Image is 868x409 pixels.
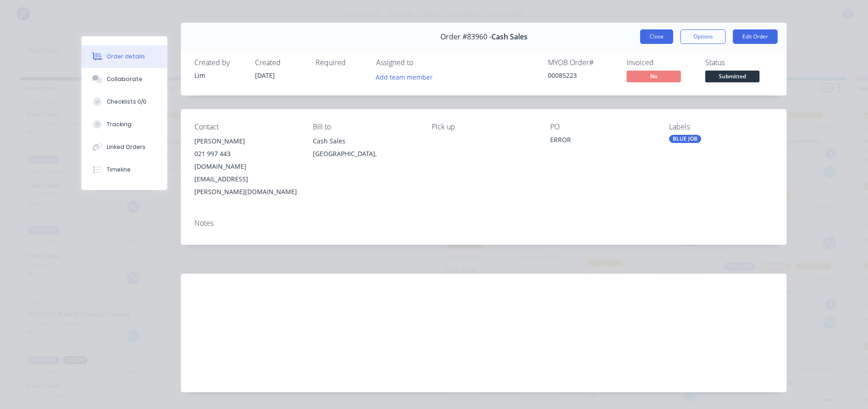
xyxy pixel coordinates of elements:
button: Close [640,29,673,44]
div: Invoiced [627,58,694,67]
div: Cash Sales [313,135,417,147]
div: Assigned to [376,58,467,67]
button: Checklists 0/0 [81,90,167,113]
div: Collaborate [107,75,142,83]
div: [GEOGRAPHIC_DATA], [313,147,417,160]
button: Collaborate [81,68,167,90]
div: Created [255,58,305,67]
div: MYOB Order # [548,58,616,67]
button: Submitted [705,71,759,84]
div: Checklists 0/0 [107,98,146,106]
div: Lim [194,71,244,80]
div: Timeline [107,166,131,174]
div: [PERSON_NAME]021 997 443[DOMAIN_NAME][EMAIL_ADDRESS][PERSON_NAME][DOMAIN_NAME] [194,135,298,198]
button: Options [680,29,726,44]
span: Order #83960 - [440,33,491,41]
div: Tracking [107,120,132,128]
span: No [627,71,681,82]
button: Add team member [376,71,438,83]
div: [PERSON_NAME] [194,135,298,147]
div: Status [705,58,773,67]
div: Pick up [432,123,536,131]
div: BLUE JOB [669,135,701,143]
button: Order details [81,45,167,68]
div: ERROR [550,135,654,147]
div: Cash Sales[GEOGRAPHIC_DATA], [313,135,417,164]
div: Required [316,58,365,67]
span: [DATE] [255,71,275,80]
div: Labels [669,123,773,131]
div: 00085223 [548,71,616,80]
div: 021 997 443 [194,147,298,160]
span: Submitted [705,71,759,82]
button: Timeline [81,158,167,181]
div: Linked Orders [107,143,146,151]
button: Tracking [81,113,167,136]
button: Add team member [371,71,438,83]
div: PO [550,123,654,131]
span: Cash Sales [491,33,528,41]
div: Bill to [313,123,417,131]
div: Notes [194,219,773,228]
button: Linked Orders [81,136,167,158]
div: Order details [107,52,145,61]
button: Edit Order [733,29,778,44]
div: Created by [194,58,244,67]
div: Contact [194,123,298,131]
div: [DOMAIN_NAME][EMAIL_ADDRESS][PERSON_NAME][DOMAIN_NAME] [194,160,298,198]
